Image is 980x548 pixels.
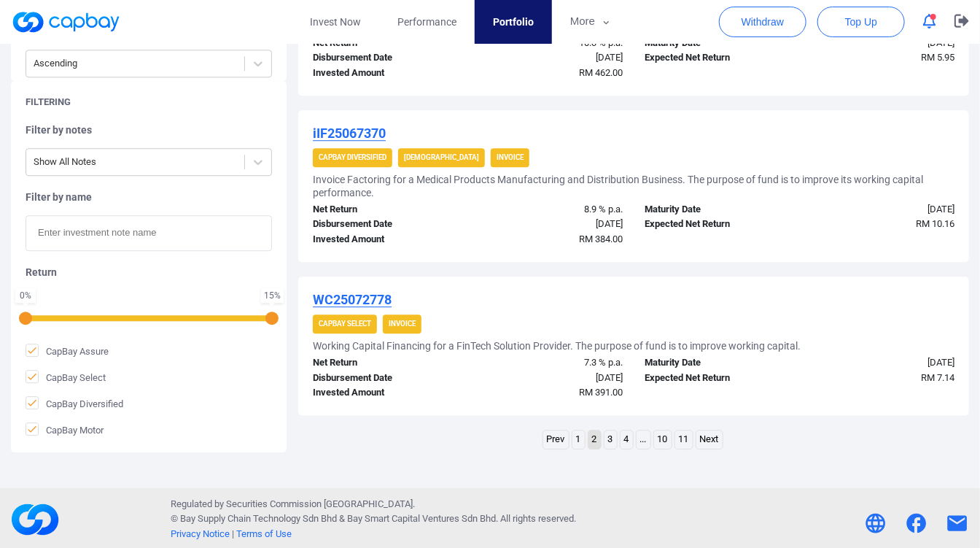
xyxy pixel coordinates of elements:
p: Regulated by Securities Commission [GEOGRAPHIC_DATA]. © Bay Supply Chain Technology Sdn Bhd & . A... [171,497,576,542]
span: CapBay Select [26,370,106,385]
h5: Filter by name [26,190,272,204]
strong: Invoice [389,320,416,328]
div: 0 % [18,291,33,300]
button: Top Up [817,7,905,37]
h5: Invoice Factoring for a Medical Products Manufacturing and Distribution Business. The purpose of ... [313,173,954,199]
input: Enter investment note name [26,215,272,251]
h5: Filtering [26,96,71,109]
div: Expected Net Return [634,50,799,66]
a: Next page [696,431,723,449]
button: Withdraw [719,7,806,37]
u: WC25072778 [313,292,392,307]
span: RM 462.00 [579,67,623,78]
div: 15 % [264,291,281,300]
a: Page 3 [604,431,617,449]
div: Disbursement Date [302,50,467,66]
div: Net Return [302,202,467,217]
div: [DATE] [468,217,634,232]
span: RM 10.16 [916,218,954,229]
span: RM 384.00 [579,234,623,244]
strong: Invoice [497,153,524,161]
span: RM 391.00 [579,387,623,398]
div: 7.3 % p.a. [468,355,634,371]
a: Page 10 [654,431,672,449]
span: RM 7.14 [921,372,954,383]
div: [DATE] [800,202,965,217]
div: Invested Amount [302,232,467,247]
a: Page 4 [621,431,633,449]
h5: Return [26,266,272,279]
span: CapBay Assure [26,344,109,358]
h5: Working Capital Financing for a FinTech Solution Provider. The purpose of fund is to improve work... [313,339,801,352]
strong: CapBay Diversified [319,153,386,161]
div: [DATE] [468,50,634,66]
div: 8.9 % p.a. [468,202,634,217]
a: Page 1 [572,431,585,449]
strong: [DEMOGRAPHIC_DATA] [404,153,479,161]
a: Privacy Notice [171,528,230,539]
span: Performance [397,14,456,30]
u: iIF25067370 [313,126,386,141]
div: [DATE] [468,371,634,386]
a: Page 2 is your current page [588,431,601,449]
strong: CapBay Select [319,320,371,328]
div: Disbursement Date [302,371,467,386]
h5: Filter by notes [26,123,272,136]
div: Maturity Date [634,202,799,217]
div: Invested Amount [302,385,467,401]
span: CapBay Motor [26,422,104,437]
img: footerLogo [11,495,59,544]
div: Net Return [302,355,467,371]
span: RM 5.95 [921,52,954,63]
span: Portfolio [493,14,534,30]
a: Terms of Use [236,528,292,539]
span: CapBay Diversified [26,396,123,411]
span: Top Up [845,15,877,29]
div: Invested Amount [302,66,467,81]
div: [DATE] [800,355,965,371]
div: Expected Net Return [634,217,799,232]
div: Maturity Date [634,355,799,371]
div: Expected Net Return [634,371,799,386]
a: Previous page [543,431,569,449]
div: Disbursement Date [302,217,467,232]
a: ... [637,431,650,449]
span: Bay Smart Capital Ventures Sdn Bhd [347,513,496,524]
a: Page 11 [675,431,693,449]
